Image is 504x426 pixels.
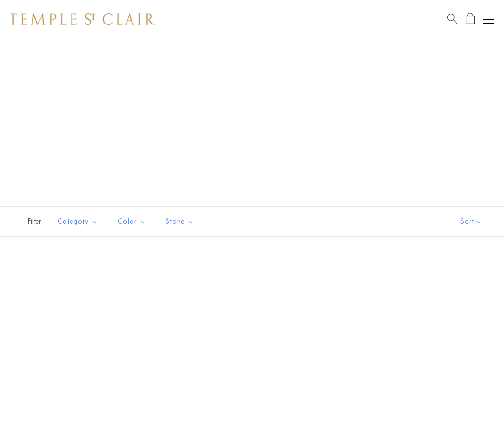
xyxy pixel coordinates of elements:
[447,13,457,25] a: Search
[110,211,154,232] button: Color
[10,13,155,25] img: Temple St. Clair
[50,211,106,232] button: Category
[439,207,504,236] button: Show sort by
[466,13,475,25] a: Open Shopping Bag
[113,215,154,227] span: Color
[483,13,494,25] button: Open navigation
[158,211,202,232] button: Stone
[161,215,202,227] span: Stone
[53,215,106,227] span: Category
